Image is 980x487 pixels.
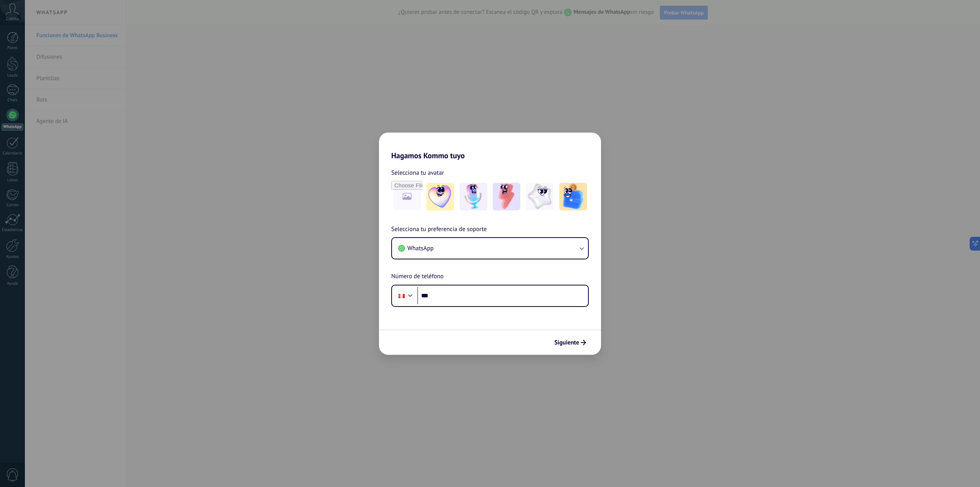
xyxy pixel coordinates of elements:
img: -3.jpeg [493,183,520,210]
img: -5.jpeg [559,183,587,210]
span: Número de teléfono [391,272,444,282]
span: WhatsApp [407,244,434,252]
span: Selecciona tu avatar [391,168,444,178]
img: -1.jpeg [426,183,454,210]
button: Siguiente [551,336,590,349]
img: -4.jpeg [526,183,554,210]
span: Siguiente [554,340,579,345]
h2: Hagamos Kommo tuyo [379,133,601,160]
div: Peru: + 51 [394,288,409,304]
span: Selecciona tu preferencia de soporte [391,225,487,234]
button: WhatsApp [392,238,588,259]
img: -2.jpeg [460,183,487,210]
